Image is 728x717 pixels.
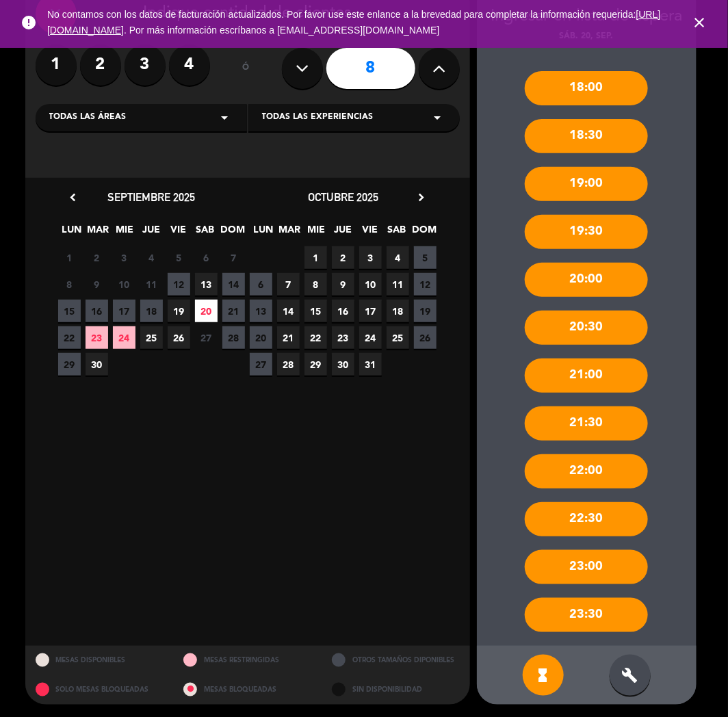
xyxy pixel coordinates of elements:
label: 2 [80,44,121,86]
span: 4 [387,246,409,269]
span: 5 [414,246,437,269]
span: MAR [278,222,301,244]
span: 29 [304,353,327,376]
div: MESAS BLOQUEADAS [173,675,322,705]
div: OTROS TAMAÑOS DIPONIBLES [322,646,470,675]
div: 22:30 [525,502,648,536]
div: 21:30 [525,406,648,441]
span: No contamos con los datos de facturación actualizados. Por favor use este enlance a la brevedad p... [47,9,661,36]
span: 15 [304,300,327,322]
span: 2 [86,246,108,269]
span: 15 [58,300,81,322]
span: 3 [359,246,382,269]
span: 1 [304,246,327,269]
span: 5 [168,246,190,269]
div: ó [224,44,268,92]
span: 28 [277,353,300,376]
span: LUN [60,222,83,244]
span: 30 [332,353,354,376]
span: 25 [140,326,163,349]
span: 20 [195,300,218,322]
span: LUN [252,222,274,244]
span: 16 [86,300,108,322]
a: . Por más información escríbanos a [EMAIL_ADDRESS][DOMAIN_NAME] [124,25,439,36]
span: 8 [304,273,327,296]
i: arrow_drop_down [430,109,446,126]
span: 29 [58,353,81,376]
i: chevron_left [66,190,81,205]
span: 17 [113,300,135,322]
label: 4 [169,44,210,86]
span: octubre 2025 [308,190,378,204]
span: 9 [86,273,108,296]
div: 21:00 [525,358,648,393]
i: arrow_drop_down [217,109,233,126]
span: 18 [387,300,409,322]
span: 24 [113,326,135,349]
span: 25 [387,326,409,349]
span: MAR [87,222,109,244]
span: 20 [250,326,272,349]
span: 22 [58,326,81,349]
i: hourglass_full [535,667,551,683]
span: 21 [222,300,245,322]
span: 18 [140,300,163,322]
span: 28 [222,326,245,349]
span: 7 [277,273,300,296]
span: 10 [113,273,135,296]
span: 2 [332,246,354,269]
span: 31 [359,353,382,376]
span: 16 [332,300,354,322]
span: 23 [332,326,354,349]
span: 12 [414,273,437,296]
span: 30 [86,353,108,376]
span: 26 [414,326,437,349]
div: 19:30 [525,215,648,249]
i: error [21,14,37,31]
span: septiembre 2025 [108,190,196,204]
span: DOM [412,222,434,244]
span: 10 [359,273,382,296]
span: 21 [277,326,300,349]
div: 23:30 [525,598,648,632]
span: 13 [250,300,272,322]
span: 7 [222,246,245,269]
span: 1 [58,246,81,269]
span: 8 [58,273,81,296]
div: 20:00 [525,263,648,297]
span: 27 [195,326,218,349]
span: 13 [195,273,218,296]
span: 27 [250,353,272,376]
span: 23 [86,326,108,349]
span: 11 [140,273,163,296]
div: SIN DISPONIBILIDAD [322,675,470,705]
span: VIE [167,222,190,244]
i: chevron_right [415,190,429,205]
div: 19:00 [525,167,648,201]
span: 19 [414,300,437,322]
span: MIE [305,222,328,244]
span: 11 [387,273,409,296]
span: DOM [220,222,243,244]
div: 23:00 [525,550,648,584]
span: 26 [168,326,190,349]
span: Todas las experiencias [262,111,374,125]
label: 3 [125,44,166,86]
span: 6 [195,246,218,269]
span: 12 [168,273,190,296]
span: VIE [359,222,381,244]
span: JUE [332,222,354,244]
div: 18:00 [525,71,648,105]
span: 22 [304,326,327,349]
span: SAB [194,222,216,244]
span: Todas las áreas [49,111,127,125]
label: 1 [36,44,77,86]
span: 19 [168,300,190,322]
div: MESAS RESTRINGIDAS [173,646,322,675]
span: 14 [222,273,245,296]
div: SOLO MESAS BLOQUEADAS [25,675,174,705]
span: SAB [385,222,408,244]
span: 4 [140,246,163,269]
span: JUE [140,222,163,244]
div: 18:30 [525,119,648,153]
